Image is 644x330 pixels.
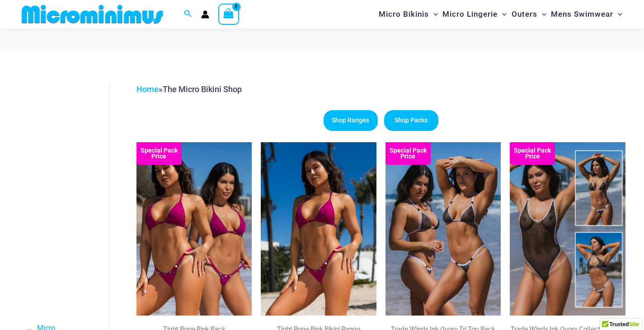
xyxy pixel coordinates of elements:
[379,3,429,26] span: Micro Bikinis
[385,148,431,159] b: Special Pack Price
[136,142,252,315] img: Collection Pack F
[442,3,498,26] span: Micro Lingerie
[184,9,192,20] a: Search icon link
[510,142,625,315] img: Collection Pack
[440,3,509,26] a: Micro LingerieMenu ToggleMenu Toggle
[509,3,549,26] a: OutersMenu ToggleMenu Toggle
[385,142,501,315] a: Top Bum Pack Top Bum Pack bTop Bum Pack b
[376,3,440,26] a: Micro BikinisMenu ToggleMenu Toggle
[136,142,252,315] a: Collection Pack F Collection Pack B (3)Collection Pack B (3)
[218,4,239,24] a: View Shopping Cart, 2 items
[18,4,167,24] img: MM SHOP LOGO FLAT
[385,142,501,315] img: Top Bum Pack
[549,3,625,26] a: Mens SwimwearMenu ToggleMenu Toggle
[384,110,438,131] a: Shop Packs
[510,148,555,159] b: Special Pack Price
[510,142,625,315] a: Collection Pack Collection Pack b (1)Collection Pack b (1)
[375,1,626,27] nav: Site Navigation
[613,3,622,26] span: Menu Toggle
[498,3,507,26] span: Menu Toggle
[261,142,376,315] a: Tight Rope Pink 319 Top 4228 Thong 05Tight Rope Pink 319 Top 4228 Thong 06Tight Rope Pink 319 Top...
[429,3,438,26] span: Menu Toggle
[201,10,209,19] a: Account icon link
[136,84,159,94] a: Home
[512,3,537,26] span: Outers
[136,148,182,159] b: Special Pack Price
[136,84,242,94] span: »
[261,142,376,315] img: Tight Rope Pink 319 Top 4228 Thong 05
[551,3,613,26] span: Mens Swimwear
[324,110,378,131] a: Shop Ranges
[163,84,242,94] span: The Micro Bikini Shop
[23,75,104,256] iframe: TrustedSite Certified
[537,3,546,26] span: Menu Toggle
